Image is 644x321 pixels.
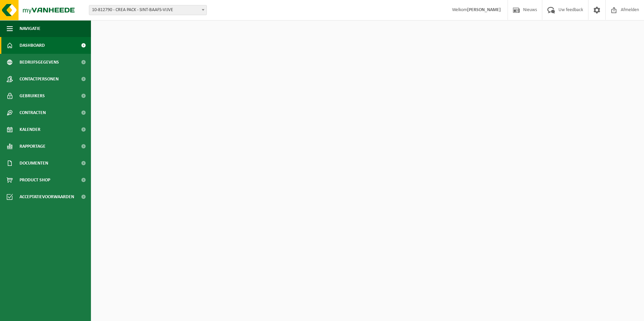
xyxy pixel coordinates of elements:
[20,172,50,188] span: Product Shop
[20,87,45,104] span: Gebruikers
[89,5,206,15] span: 10-812790 - CREA PACK - SINT-BAAFS-VIJVE
[20,155,48,172] span: Documenten
[467,7,501,12] strong: [PERSON_NAME]
[20,71,59,87] span: Contactpersonen
[20,54,59,71] span: Bedrijfsgegevens
[20,121,40,138] span: Kalender
[20,104,46,121] span: Contracten
[89,5,207,15] span: 10-812790 - CREA PACK - SINT-BAAFS-VIJVE
[20,188,74,205] span: Acceptatievoorwaarden
[20,138,45,155] span: Rapportage
[20,20,40,37] span: Navigatie
[20,37,45,54] span: Dashboard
